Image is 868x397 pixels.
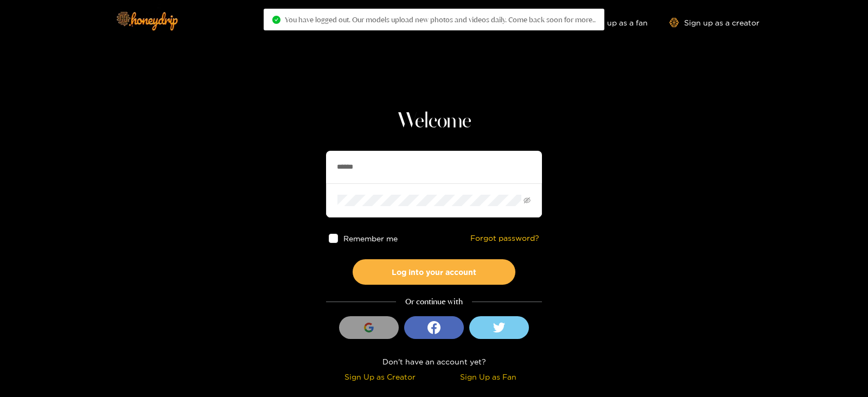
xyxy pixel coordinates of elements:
span: You have logged out. Our models upload new photos and videos daily. Come back soon for more.. [285,15,596,24]
span: eye-invisible [524,197,531,204]
h1: Welcome [326,108,542,135]
a: Sign up as a fan [573,18,648,27]
span: check-circle [272,16,280,24]
span: Remember me [343,234,398,242]
div: Sign Up as Creator [329,370,431,383]
a: Sign up as a creator [669,18,759,27]
button: Log into your account [353,259,515,285]
div: Sign Up as Fan [437,370,539,383]
div: Don't have an account yet? [326,355,542,368]
a: Forgot password? [470,234,539,243]
div: Or continue with [326,296,542,308]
